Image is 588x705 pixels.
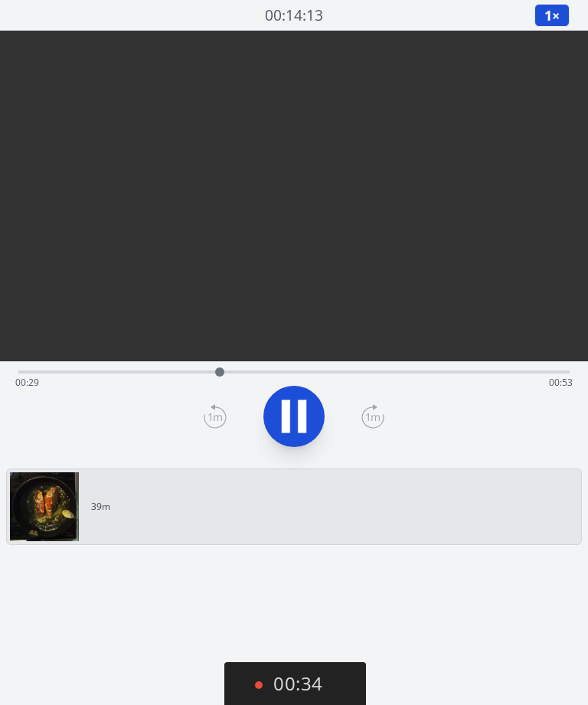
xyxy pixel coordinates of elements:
span: 00:29 [15,376,39,389]
span: 1 [544,6,552,24]
img: 250906034746_thumb.jpeg [10,472,79,541]
button: 1× [534,4,570,27]
p: 39m [91,501,110,513]
span: 00:53 [549,376,573,389]
a: 00:14:13 [265,5,323,27]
